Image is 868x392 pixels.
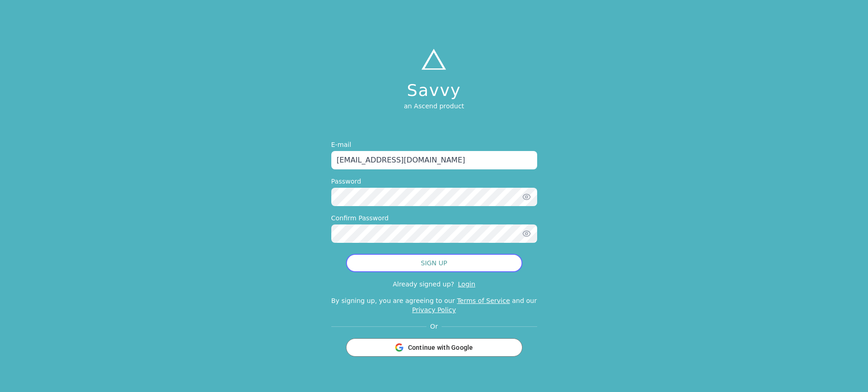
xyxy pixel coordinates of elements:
[331,151,537,169] input: Enter your email
[404,81,464,100] h1: Savvy
[408,343,473,352] span: Continue with Google
[426,322,442,331] span: Or
[457,297,510,304] a: Terms of Service
[458,280,476,288] a: Login
[331,140,537,149] label: E-mail
[393,280,454,288] p: Already signed up?
[404,101,464,111] p: an Ascend product
[346,338,522,357] button: Continue with Google
[331,296,537,314] p: By signing up, you are agreeing to our and our
[346,254,522,272] button: SIGN UP
[331,177,537,186] label: Password
[412,306,456,314] a: Privacy Policy
[331,213,537,223] label: Confirm Password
